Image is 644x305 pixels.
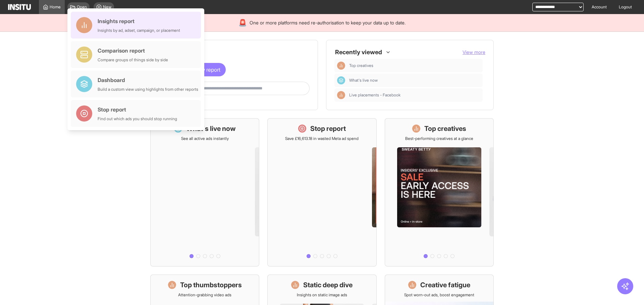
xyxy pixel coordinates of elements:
[8,4,31,10] img: Logo
[181,136,229,141] p: See all active ads instantly
[463,49,485,56] button: View more
[349,63,480,68] span: Top creatives
[98,28,180,33] div: Insights by ad, adset, campaign, or placement
[285,136,359,141] p: Save £16,613.18 in wasted Meta ad spend
[98,87,198,92] div: Build a custom view using highlights from other reports
[463,49,485,55] span: View more
[303,280,353,290] h1: Static deep dive
[103,4,111,10] span: New
[349,78,378,83] span: What's live now
[267,118,376,266] a: Stop reportSave £16,613.18 in wasted Meta ad spend
[98,116,177,122] div: Find out which ads you should stop running
[159,48,310,58] h1: Get started
[424,124,466,133] h1: Top creatives
[349,78,480,83] span: What's live now
[238,18,247,27] div: 🚨
[186,124,236,133] h1: What's live now
[98,17,180,25] div: Insights report
[385,118,494,266] a: Top creativesBest-performing creatives at a glance
[310,124,346,133] h1: Stop report
[180,280,242,290] h1: Top thumbstoppers
[349,92,480,98] span: Live placements - Facebook
[337,62,345,70] div: Insights
[98,47,168,55] div: Comparison report
[178,292,231,298] p: Attention-grabbing video ads
[150,118,259,266] a: What's live nowSee all active ads instantly
[349,92,400,98] span: Live placements - Facebook
[77,4,87,10] span: Open
[98,105,177,113] div: Stop report
[405,136,473,141] p: Best-performing creatives at a glance
[337,91,345,99] div: Insights
[349,63,373,68] span: Top creatives
[250,19,406,26] span: One or more platforms need re-authorisation to keep your data up to date.
[50,4,61,10] span: Home
[98,57,168,63] div: Compare groups of things side by side
[98,76,198,84] div: Dashboard
[297,292,347,298] p: Insights on static image ads
[337,76,345,84] div: Dashboard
